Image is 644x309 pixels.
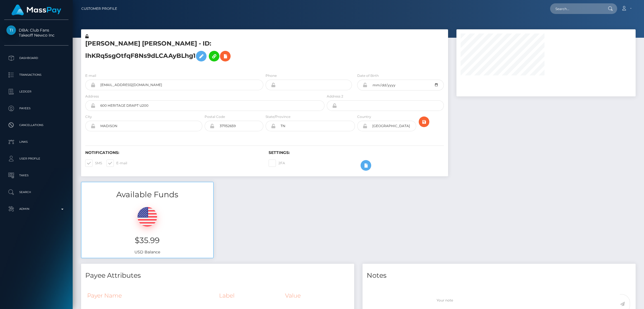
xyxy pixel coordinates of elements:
label: City [85,114,92,119]
p: Admin [6,205,66,213]
p: Transactions [6,71,66,79]
a: Customer Profile [81,3,117,15]
label: E-mail [85,73,96,78]
p: User Profile [6,154,66,163]
th: Label [217,288,283,303]
th: Payer Name [85,288,217,303]
h4: Notes [367,271,631,281]
p: Taxes [6,171,66,180]
img: MassPay Logo [11,4,61,15]
span: DBA: Club Fans Takeoff Newco Inc [4,28,68,38]
p: Dashboard [6,54,66,62]
p: Search [6,188,66,196]
label: Phone [266,73,277,78]
a: Search [4,185,68,199]
p: Links [6,138,66,146]
a: Payees [4,101,68,115]
input: Search... [550,3,603,14]
p: Cancellations [6,121,66,129]
h6: Notifications: [85,150,260,155]
label: 2FA [269,160,285,167]
p: Payees [6,104,66,113]
a: Dashboard [4,51,68,65]
label: State/Province [266,114,290,119]
a: User Profile [4,152,68,166]
a: Taxes [4,168,68,182]
label: Date of Birth [357,73,379,78]
label: Country [357,114,371,119]
a: Links [4,135,68,149]
h3: Available Funds [81,189,213,200]
a: Transactions [4,68,68,82]
label: Address 2 [327,94,343,99]
label: SMS [85,160,102,167]
img: USD.png [138,207,157,227]
p: Ledger [6,87,66,96]
label: Postal Code [205,114,225,119]
h4: Payee Attributes [85,271,350,281]
h3: $35.99 [86,235,209,246]
label: E-mail [106,160,127,167]
h5: [PERSON_NAME] [PERSON_NAME] - ID: lhKRq5sgOtfqF8Ns9dLCAAyBLhg1 [85,39,321,64]
a: Cancellations [4,118,68,132]
label: Address [85,94,99,99]
div: USD Balance [81,200,213,258]
a: Admin [4,202,68,216]
a: Ledger [4,85,68,99]
h6: Settings: [269,150,444,155]
th: Value [283,288,350,303]
img: Takeoff Newco Inc [6,25,16,35]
